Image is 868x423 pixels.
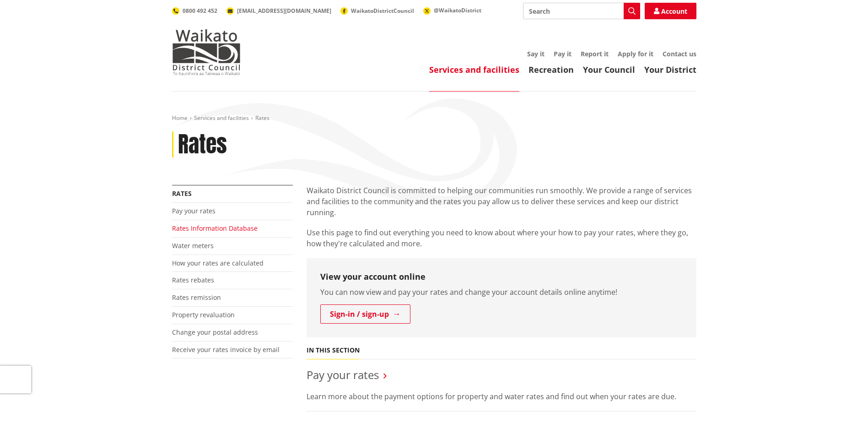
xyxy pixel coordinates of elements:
[434,6,481,14] span: @WaikatoDistrict
[172,224,258,233] a: Rates Information Database
[172,293,221,302] a: Rates remission
[172,241,214,250] a: Water meters
[172,29,241,75] img: Waikato District Council - Te Kaunihera aa Takiwaa o Waikato
[226,7,331,15] a: [EMAIL_ADDRESS][DOMAIN_NAME]
[581,49,609,58] a: Report it
[172,114,188,122] a: Home
[554,49,571,58] a: Pay it
[307,227,696,249] p: Use this page to find out everything you need to know about where your how to pay your rates, whe...
[172,189,192,198] a: Rates
[826,385,859,418] iframe: Messenger Launcher
[307,367,379,382] a: Pay your rates
[307,347,360,354] h5: In this section
[194,114,249,122] a: Services and facilities
[307,391,696,402] p: Learn more about the payment options for property and water rates and find out when your rates ar...
[644,64,696,75] a: Your District
[423,6,481,14] a: @WaikatoDistrict
[172,114,696,122] nav: breadcrumb
[307,185,696,218] p: Waikato District Council is committed to helping our communities run smoothly. We provide a range...
[172,259,264,267] a: How your rates are calculated
[172,276,214,284] a: Rates rebates
[351,7,414,15] span: WaikatoDistrictCouncil
[172,328,258,336] a: Change your postal address
[320,304,410,324] a: Sign-in / sign-up
[178,131,227,158] h1: Rates
[523,3,640,19] input: Search input
[172,310,235,319] a: Property revaluation
[320,287,683,298] p: You can now view and pay your rates and change your account details online anytime!
[663,49,696,58] a: Contact us
[237,7,331,15] span: [EMAIL_ADDRESS][DOMAIN_NAME]
[429,64,519,75] a: Services and facilities
[527,49,545,58] a: Say it
[645,3,696,19] a: Account
[172,345,280,354] a: Receive your rates invoice by email
[583,64,635,75] a: Your Council
[172,7,217,15] a: 0800 492 452
[320,272,683,282] h3: View your account online
[528,64,574,75] a: Recreation
[618,49,653,58] a: Apply for it
[183,7,217,15] span: 0800 492 452
[255,114,270,122] span: Rates
[172,206,216,215] a: Pay your rates
[340,7,414,15] a: WaikatoDistrictCouncil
